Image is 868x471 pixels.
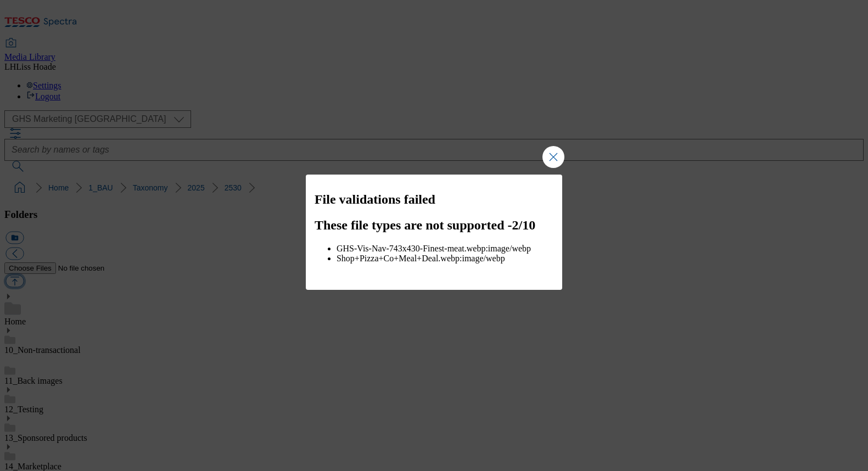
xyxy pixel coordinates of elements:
[337,254,553,263] li: :
[488,244,531,253] span: image/webp
[337,244,553,254] li: :
[315,192,553,207] h2: File validations failed
[337,254,460,263] span: Shop+Pizza+Co+Meal+Deal.webp
[542,146,564,168] button: Close Modal
[462,254,505,263] span: image/webp
[337,244,485,253] span: GHS-Vis-Nav-743x430-Finest-meat.webp
[306,175,562,290] div: Modal
[315,218,553,233] h2: These file types are not supported - 2 / 10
